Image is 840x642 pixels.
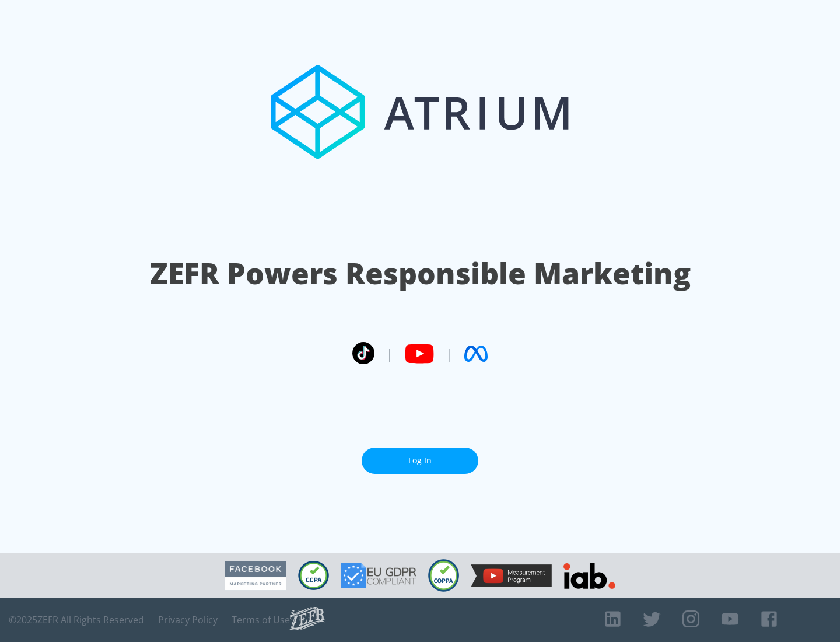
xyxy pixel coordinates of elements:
span: © 2025 ZEFR All Rights Reserved [9,614,144,626]
img: CCPA Compliant [298,561,329,590]
a: Privacy Policy [158,614,218,626]
h1: ZEFR Powers Responsible Marketing [150,253,691,294]
a: Log In [362,448,478,474]
a: Terms of Use [232,614,290,626]
img: COPPA Compliant [428,559,459,592]
img: IAB [563,563,615,589]
img: GDPR Compliant [341,563,416,588]
img: Facebook Marketing Partner [225,561,286,591]
img: YouTube Measurement Program [471,564,552,587]
span: | [446,345,453,362]
span: | [386,345,393,362]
